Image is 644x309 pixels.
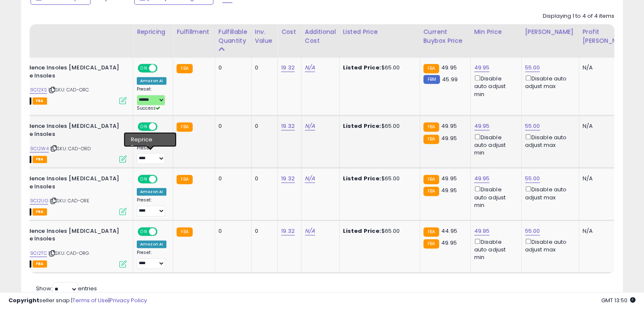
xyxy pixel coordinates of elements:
div: Profit [PERSON_NAME] [583,28,633,45]
div: Disable auto adjust max [525,237,572,254]
span: | SKU: CAD-ORC [48,86,89,93]
div: $65.00 [343,122,413,130]
div: $65.00 [343,64,413,72]
div: Preset: [137,86,166,111]
small: FBA [177,227,192,237]
a: 49.95 [474,63,490,72]
small: FBA [177,122,192,132]
span: ON [138,176,149,183]
a: 19.32 [281,227,295,235]
strong: Copyright [8,296,39,304]
span: OFF [156,65,170,72]
div: Preset: [137,250,166,269]
div: 0 [255,122,271,130]
a: 49.95 [474,122,490,130]
div: Preset: [137,145,166,164]
span: 49.95 [441,122,457,130]
div: N/A [583,122,630,130]
div: Disable auto adjust max [525,185,572,201]
b: Listed Price: [343,227,381,235]
div: Disable auto adjust min [474,74,515,98]
a: N/A [305,174,315,183]
a: Terms of Use [72,296,108,304]
div: 0 [218,122,245,130]
div: 0 [218,175,245,182]
b: Listed Price: [343,63,381,72]
a: N/A [305,63,315,72]
span: 49.95 [441,63,457,72]
span: ON [138,228,149,235]
b: Cadence Insoles [MEDICAL_DATA] Shoe Insoles [19,64,122,82]
a: B00N9CI2W4 [17,145,49,152]
span: 2025-09-16 13:50 GMT [601,296,636,304]
div: Disable auto adjust min [474,132,515,157]
div: Repricing [137,28,169,36]
span: Success [137,105,160,111]
a: 19.32 [281,63,295,72]
div: Fulfillable Quantity [218,28,248,45]
span: FBA [33,260,47,268]
div: [PERSON_NAME] [525,28,575,36]
div: $65.00 [343,227,413,235]
div: Amazon AI [137,188,166,196]
a: 55.00 [525,174,540,183]
small: FBA [423,239,439,248]
a: B00N9CI2XS [17,86,47,94]
div: N/A [583,227,630,235]
small: FBA [423,175,439,184]
div: Amazon AI [137,240,166,248]
a: 19.32 [281,122,295,130]
div: 0 [255,64,271,72]
div: Fulfillment [177,28,211,36]
div: Disable auto adjust max [525,74,572,90]
span: ON [138,65,149,72]
div: Inv. value [255,28,274,45]
span: FBA [33,97,47,105]
div: seller snap | | [8,297,147,305]
span: | SKU: CAD-ORD [50,145,91,152]
b: Cadence Insoles [MEDICAL_DATA] Shoe Insoles [19,175,122,193]
div: 0 [218,227,245,235]
div: Preset: [137,197,166,216]
span: 49.95 [441,186,457,194]
span: OFF [156,228,170,235]
span: | SKU: CAD-ORE [50,197,89,204]
a: N/A [305,122,315,130]
span: 49.95 [441,134,457,142]
small: FBM [423,75,440,84]
small: FBA [423,227,439,237]
div: N/A [583,64,630,72]
div: Min Price [474,28,518,36]
a: 55.00 [525,122,540,130]
div: Amazon AI [137,135,166,143]
div: Disable auto adjust min [474,185,515,209]
div: Amazon AI [137,77,166,85]
span: 44.95 [441,227,457,235]
small: FBA [423,122,439,132]
div: Additional Cost [305,28,336,45]
div: Current Buybox Price [423,28,467,45]
b: Cadence Insoles [MEDICAL_DATA] Shoe Insoles [19,122,122,140]
div: Displaying 1 to 4 of 4 items [543,12,614,20]
a: 55.00 [525,63,540,72]
div: 0 [218,64,245,72]
div: $65.00 [343,175,413,182]
span: 45.99 [442,75,458,83]
div: Listed Price [343,28,416,36]
small: FBA [423,187,439,196]
span: Show: entries [36,284,97,292]
a: 19.32 [281,174,295,183]
a: 49.95 [474,227,490,235]
small: FBA [177,175,192,184]
span: ON [138,123,149,130]
span: OFF [156,176,170,183]
div: N/A [583,175,630,182]
a: N/A [305,227,315,235]
a: B00N9CI2UG [17,197,48,204]
span: | SKU: CAD-ORG [48,250,89,257]
span: OFF [156,123,170,130]
small: FBA [423,135,439,144]
span: FBA [33,156,47,163]
span: FBA [33,208,47,215]
div: Cost [281,28,298,36]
